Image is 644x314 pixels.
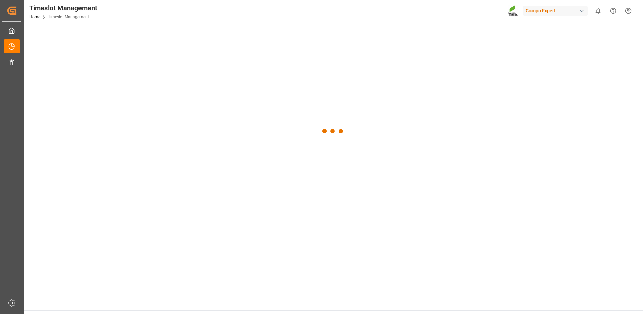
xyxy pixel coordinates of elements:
[29,14,40,19] a: Home
[29,3,97,13] div: Timeslot Management
[606,3,621,19] button: Help Center
[590,3,606,19] button: show 0 new notifications
[523,4,590,17] button: Compo Expert
[508,5,518,17] img: Screenshot%202023-09-29%20at%2010.02.21.png_1712312052.png
[523,6,588,16] div: Compo Expert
